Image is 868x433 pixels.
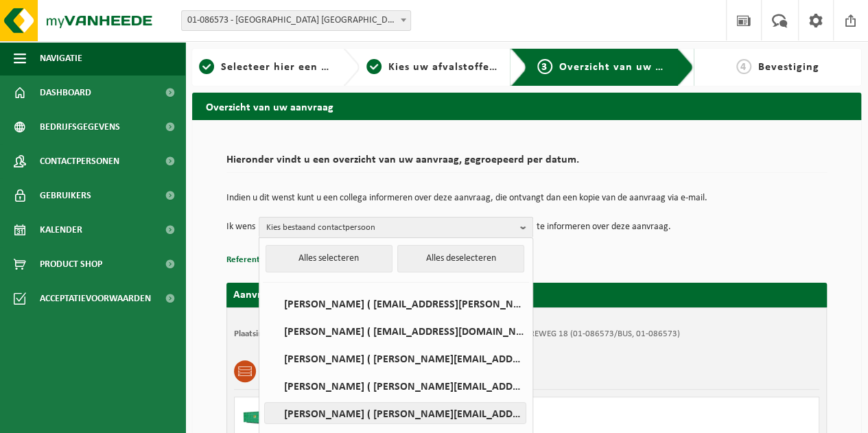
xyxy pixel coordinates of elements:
[366,59,500,75] a: 2Kies uw afvalstoffen en recipiënten
[40,144,119,178] span: Contactpersonen
[226,217,255,237] p: Ik wens
[266,218,515,238] span: Kies bestaand contactpersoon
[265,403,526,423] label: [PERSON_NAME] ( [PERSON_NAME][EMAIL_ADDRESS][PERSON_NAME][DOMAIN_NAME] )
[537,217,671,237] p: te informeren over deze aanvraag.
[221,62,369,73] span: Selecteer hier een vestiging
[192,93,861,119] h2: Overzicht van uw aanvraag
[226,194,827,203] p: Indien u dit wenst kunt u een collega informeren over deze aanvraag, die ontvangt dan een kopie v...
[199,59,332,75] a: 1Selecteer hier een vestiging
[233,290,336,301] strong: Aanvraag voor [DATE]
[736,59,751,74] span: 4
[40,75,91,110] span: Dashboard
[259,217,533,237] button: Kies bestaand contactpersoon
[537,59,552,74] span: 3
[388,62,577,73] span: Kies uw afvalstoffen en recipiënten
[40,178,91,213] span: Gebruikers
[366,59,382,74] span: 2
[265,348,526,368] label: [PERSON_NAME] ( [PERSON_NAME][EMAIL_ADDRESS][DOMAIN_NAME] )
[559,62,704,73] span: Overzicht van uw aanvraag
[265,375,526,396] label: [PERSON_NAME] ( [PERSON_NAME][EMAIL_ADDRESS][PERSON_NAME][DOMAIN_NAME] )
[234,329,294,338] strong: Plaatsingsadres:
[265,293,526,314] label: [PERSON_NAME] ( [EMAIL_ADDRESS][PERSON_NAME][DOMAIN_NAME] )
[265,320,526,341] label: [PERSON_NAME] ( [EMAIL_ADDRESS][DOMAIN_NAME] )
[397,245,524,272] button: Alles deselecteren
[242,404,283,425] img: HK-XC-20-GN-00.png
[40,110,120,144] span: Bedrijfsgegevens
[40,247,102,281] span: Product Shop
[40,41,82,75] span: Navigatie
[40,281,151,316] span: Acceptatievoorwaarden
[758,62,819,73] span: Bevestiging
[199,59,214,74] span: 1
[226,251,332,269] button: Referentie toevoegen (opt.)
[181,10,411,31] span: 01-086573 - SAINT-GOBAIN SOLAR GARD NV - ZULTE
[226,154,827,173] h2: Hieronder vindt u een overzicht van uw aanvraag, gegroepeerd per datum.
[266,245,392,272] button: Alles selecteren
[182,11,410,30] span: 01-086573 - SAINT-GOBAIN SOLAR GARD NV - ZULTE
[40,213,82,247] span: Kalender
